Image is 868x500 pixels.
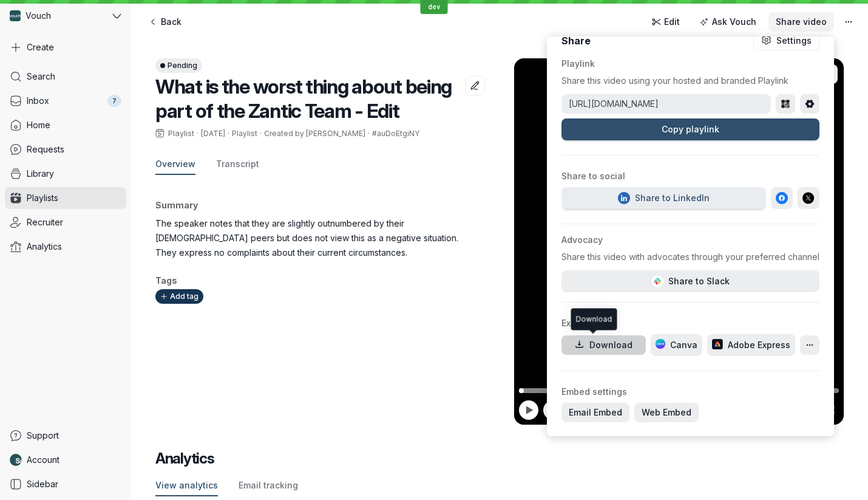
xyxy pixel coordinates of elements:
[800,94,819,114] button: Playlink settings
[692,12,764,32] button: Ask Vouch
[155,158,195,170] span: Overview
[155,289,203,304] button: Add tag
[776,35,812,47] div: Settings
[5,473,126,495] a: Sidebar
[569,406,622,419] span: Email Embed
[27,119,50,131] span: Home
[27,168,54,180] span: Library
[216,158,259,170] span: Transcript
[5,5,110,27] div: Vouch
[155,449,844,468] h2: Analytics
[561,34,591,47] h3: Share
[5,5,126,27] button: Vouch avatarVouch
[5,163,126,185] a: Library
[561,317,819,329] h4: Export
[561,118,819,140] button: Copy playlink
[225,129,232,139] span: ·
[27,478,58,490] span: Sidebar
[27,41,54,53] span: Create
[372,129,419,138] span: #auDoEtgiNY
[141,12,189,32] a: Back
[10,454,22,466] img: Nathan Weinstock avatar
[561,251,819,263] p: Share this video with advocates through your preferred channel
[634,403,699,422] button: Web Embed
[264,129,365,138] span: Created by [PERSON_NAME]
[656,339,698,351] span: Canva
[618,192,710,204] div: Share to LinkedIn
[25,10,51,22] span: Vouch
[712,16,756,28] span: Ask Vouch
[707,334,795,356] button: Share to Adobe Express
[5,449,126,471] a: Nathan Weinstock avatarAccount
[651,275,730,287] span: Share to Slack
[155,200,198,210] span: Summary
[5,66,126,87] a: Search
[547,36,834,436] div: Share video
[5,187,126,209] a: Playlists
[561,335,646,355] button: Download
[561,58,819,70] h4: Playlink
[466,76,485,95] button: Edit title
[5,114,126,136] a: Home
[155,75,452,123] span: What is the worst thing about being part of the Zantic Team - Edit
[27,241,62,253] span: Analytics
[644,12,687,32] a: Edit
[5,425,126,447] a: Support
[27,143,64,156] span: Requests
[771,187,793,209] button: Share on Facebook
[642,406,691,419] span: Web Embed
[664,16,680,28] span: Edit
[5,211,126,233] a: Recruiter
[768,12,834,32] button: Share video
[561,187,766,209] button: Create LinkedIn post
[776,94,795,114] button: Share via QR code
[232,129,257,138] span: Playlist
[10,10,21,21] img: Vouch avatar
[839,12,858,32] button: More actions
[155,58,202,73] button: Pending
[561,403,629,422] button: Email Embed
[798,187,819,209] button: Share on X
[561,386,819,398] h4: Embed settings
[155,275,177,286] span: Tags
[155,216,475,260] p: The speaker notes that they are slightly outnumbered by their [DEMOGRAPHIC_DATA] peers but does n...
[589,339,632,351] div: Download
[257,129,264,139] span: ·
[27,95,49,107] span: Inbox
[662,123,719,135] span: Copy playlink
[27,430,59,442] span: Support
[27,70,55,83] span: Search
[5,90,126,112] a: Inbox7
[107,95,121,107] div: 7
[651,334,703,356] button: Share to Canva
[561,98,771,110] a: [URL][DOMAIN_NAME]
[5,36,126,58] button: Create
[800,335,819,355] button: Share with other apps
[239,479,298,491] span: Email tracking
[561,75,819,87] p: Share this video using your hosted and branded Playlink
[5,236,126,258] a: Analytics
[561,270,819,292] button: Create Slack post
[168,129,194,139] span: Playlist
[27,216,63,228] span: Recruiter
[561,234,819,246] div: Advocacy
[753,31,819,50] button: Playlink settings
[776,16,827,28] span: Share video
[27,454,59,466] span: Account
[155,479,218,491] span: View analytics
[5,139,126,160] a: Requests
[161,16,181,28] span: Back
[712,339,790,351] span: Adobe Express
[194,129,201,139] span: ·
[365,129,372,139] span: ·
[561,170,819,182] h4: Share to social
[576,313,612,326] div: Download
[201,129,225,138] span: [DATE]
[27,192,58,204] span: Playlists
